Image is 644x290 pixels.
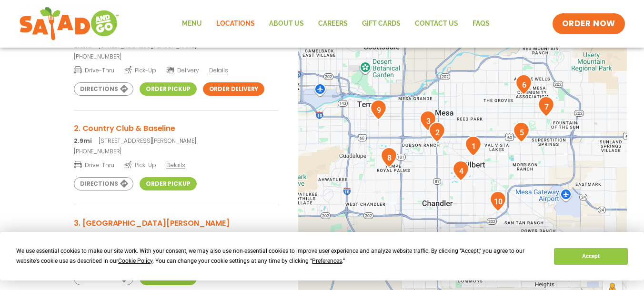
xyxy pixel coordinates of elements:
[175,13,209,35] a: Menu
[490,191,506,211] div: 10
[74,63,279,75] a: Drive-Thru Pick-Up Delivery Details
[74,160,114,170] span: Drive-Thru
[513,122,530,142] div: 5
[166,161,185,169] span: Details
[74,65,114,75] span: Drive-Thru
[175,13,497,35] nav: Menu
[74,217,279,240] a: 3. [GEOGRAPHIC_DATA][PERSON_NAME] 3.3mi[STREET_ADDRESS]
[74,137,279,145] p: [STREET_ADDRESS][PERSON_NAME]
[124,160,156,170] span: Pick-Up
[312,258,342,264] span: Preferences
[74,122,279,145] a: 2. Country Club & Baseline 2.9mi[STREET_ADDRESS][PERSON_NAME]
[74,122,279,134] h3: 2. Country Club & Baseline
[74,147,279,156] a: [PHONE_NUMBER]
[370,100,387,120] div: 9
[209,13,262,35] a: Locations
[74,158,279,170] a: Drive-Thru Pick-Up Details
[74,217,279,229] h3: 3. [GEOGRAPHIC_DATA][PERSON_NAME]
[74,137,91,145] strong: 2.9mi
[74,231,91,240] strong: 3.3mi
[562,18,615,30] span: ORDER NOW
[408,13,465,35] a: Contact Us
[203,82,265,96] a: Order Delivery
[19,5,120,43] img: new-SAG-logo-768×292
[16,246,543,266] div: We use essential cookies to make our site work. With your consent, we may also use non-essential ...
[262,13,311,35] a: About Us
[420,110,436,131] div: 3
[465,13,497,35] a: FAQs
[355,13,408,35] a: GIFT CARDS
[118,258,152,264] span: Cookie Policy
[74,52,279,61] a: [PHONE_NUMBER]
[209,66,228,74] span: Details
[74,82,133,96] a: Directions
[74,231,279,240] p: [STREET_ADDRESS]
[124,65,156,75] span: Pick-Up
[381,147,397,168] div: 8
[538,96,554,117] div: 7
[140,82,196,96] a: Order Pickup
[453,160,469,181] div: 4
[429,122,445,142] div: 2
[166,66,199,75] span: Delivery
[74,177,133,190] a: Directions
[311,13,355,35] a: Careers
[553,13,625,34] a: ORDER NOW
[465,136,482,156] div: 1
[554,248,627,265] button: Accept
[515,74,532,95] div: 6
[140,177,196,190] a: Order Pickup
